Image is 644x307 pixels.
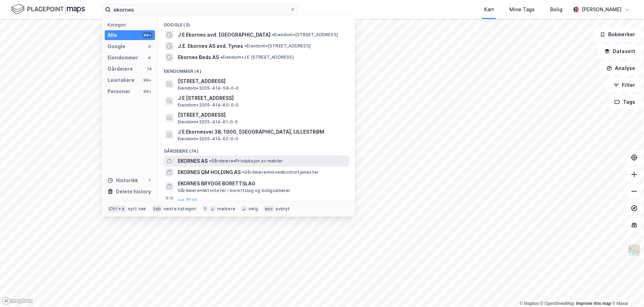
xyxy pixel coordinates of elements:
[609,273,644,307] iframe: Chat Widget
[627,244,641,257] img: Z
[264,205,274,212] div: esc
[600,61,641,75] button: Analyse
[178,196,197,205] button: og 71 til
[178,168,241,177] span: EKORNES QM HOLDING AS
[11,3,85,15] img: logo.f888ab2527a4732fd821a326f86c7f29.svg
[178,94,346,102] span: J E [STREET_ADDRESS]
[242,170,319,175] span: Gårdeiere • Hovedkontortjenester
[142,32,152,38] div: 99+
[152,205,162,212] div: tab
[178,128,346,136] span: J E Ekornesvei 3B, 1900, [GEOGRAPHIC_DATA], LILLESTRØM
[108,53,138,62] div: Eiendommer
[108,205,126,212] div: Ctrl + k
[245,43,311,49] span: Eiendom • [STREET_ADDRESS]
[520,301,539,306] a: Mapbox
[108,65,133,73] div: Gårdeiere
[158,63,355,76] div: Eiendommer (4)
[142,89,152,94] div: 99+
[607,78,641,92] button: Filter
[594,27,641,41] button: Bokmerker
[248,206,258,212] div: velg
[220,55,294,60] span: Eiendom • J E [STREET_ADDRESS]
[178,85,239,91] span: Eiendom • 3205-414-59-0-0
[158,17,355,29] div: Google (3)
[108,31,117,39] div: Alle
[116,187,151,196] div: Delete history
[108,176,138,185] div: Historikk
[484,5,494,14] div: Kart
[272,32,338,38] span: Eiendom • [STREET_ADDRESS]
[178,111,346,119] span: [STREET_ADDRESS]
[609,273,644,307] div: Kontrollprogram for chat
[111,4,290,15] input: Søk på adresse, matrikkel, gårdeiere, leietakere eller personer
[209,158,283,164] span: Gårdeiere • Produksjon av møbler
[108,22,155,27] div: Kategori
[108,42,125,51] div: Google
[540,301,574,306] a: OpenStreetMap
[245,43,247,49] span: •
[178,53,219,62] span: Ekornes Beds AS
[581,5,622,14] div: [PERSON_NAME]
[576,301,611,306] a: Improve this map
[509,5,535,14] div: Mine Tags
[147,66,152,72] div: 74
[209,158,211,164] span: •
[158,143,355,155] div: Gårdeiere (74)
[178,102,239,108] span: Eiendom • 3205-414-60-0-0
[142,77,152,83] div: 99+
[242,170,244,175] span: •
[128,206,147,212] div: nytt søk
[147,178,152,183] div: 1
[217,206,235,212] div: markere
[178,42,243,50] span: J.E. Ekornes AS avd. Tynes
[550,5,562,14] div: Bolig
[220,55,222,60] span: •
[178,157,208,165] span: EKORNES AS
[178,179,346,188] span: EKORNES BRYGGE BORETTSLAG
[178,136,239,142] span: Eiendom • 3205-414-62-0-0
[164,206,197,212] div: neste kategori
[275,206,290,212] div: avbryt
[108,76,135,84] div: Leietakere
[272,32,274,37] span: •
[178,77,346,85] span: [STREET_ADDRESS]
[147,55,152,60] div: 4
[178,188,290,193] span: Gårdeiere • Aktiviteter i borettslag og boligsameier
[108,87,130,96] div: Personer
[178,119,238,125] span: Eiendom • 3205-414-61-0-0
[2,297,33,305] a: Mapbox homepage
[609,95,641,109] button: Tags
[178,31,271,39] span: J E Ekornes avd. [GEOGRAPHIC_DATA]
[598,44,641,58] button: Datasett
[147,44,152,49] div: 3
